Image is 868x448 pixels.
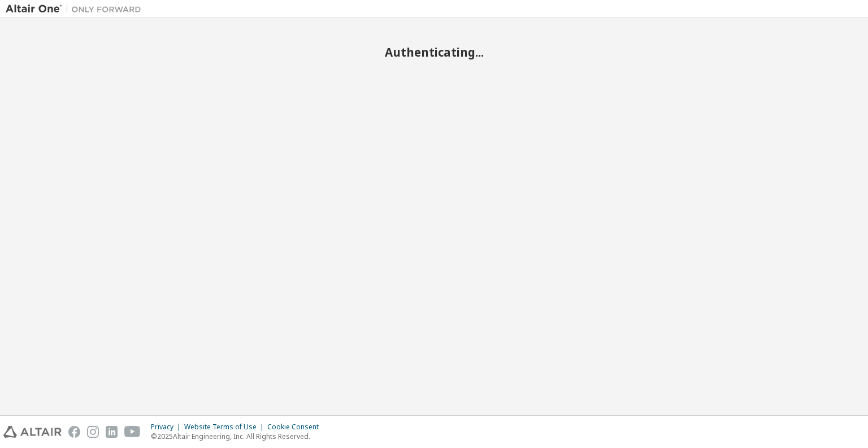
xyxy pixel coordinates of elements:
[267,423,325,432] div: Cookie Consent
[151,432,325,441] p: © 2025 Altair Engineering, Inc. All Rights Reserved.
[68,426,80,438] img: facebook.svg
[3,426,62,438] img: altair_logo.svg
[184,423,267,432] div: Website Terms of Use
[124,426,141,438] img: youtube.svg
[87,426,99,438] img: instagram.svg
[106,426,118,438] img: linkedin.svg
[6,3,147,15] img: Altair One
[6,45,862,59] h2: Authenticating...
[151,423,184,432] div: Privacy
